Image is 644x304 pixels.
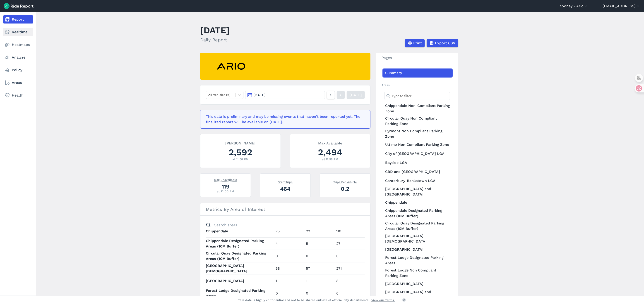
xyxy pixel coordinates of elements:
[266,185,305,193] div: 464
[304,250,334,262] td: 0
[334,225,365,237] td: 110
[382,288,453,301] a: [GEOGRAPHIC_DATA] and [GEOGRAPHIC_DATA]
[382,245,453,254] a: [GEOGRAPHIC_DATA]
[334,287,365,299] td: 0
[382,207,453,220] a: Chippendale Designated Parking Areas (10M Buffer)
[304,275,334,287] td: 1
[560,3,588,9] button: Sydney - Ario
[382,220,453,232] a: Circular Quay Designated Parking Areas (10M Buffer)
[427,39,458,47] button: Export CSV
[274,237,304,250] td: 4
[206,183,245,191] div: 119
[382,68,453,78] a: Summary
[226,141,256,145] span: [PERSON_NAME]
[206,157,275,161] div: at 11:58 PM
[206,275,274,287] th: [GEOGRAPHIC_DATA]
[206,60,257,73] img: Ario
[206,146,275,158] div: 2,592
[334,250,365,262] td: 0
[334,262,365,275] td: 271
[203,221,362,229] input: Search areas
[382,127,453,140] a: Pyrmont Non Compliant Parking Zone
[3,79,33,87] a: Areas
[206,189,245,193] div: at 12:00 AM
[376,53,458,63] h3: Pages
[3,41,33,49] a: Heatmaps
[413,40,422,46] span: Print
[206,225,274,237] th: Chippendale
[304,225,334,237] td: 22
[214,177,237,182] span: Max Unavailable
[334,179,357,184] span: Trips Per Vehicle
[206,114,362,125] div: This data is preliminary and may be missing events that haven't been reported yet. The finalized ...
[347,91,365,99] a: [DATE]
[382,140,453,149] a: Ultimo Non Compliant Parking Zone
[304,237,334,250] td: 5
[382,198,453,207] a: Chippendale
[382,149,453,158] a: City of [GEOGRAPHIC_DATA] LGA
[3,53,33,61] a: Analyze
[206,237,274,250] th: Chippendale Designated Parking Areas (10M Buffer)
[274,275,304,287] td: 1
[382,185,453,198] a: [GEOGRAPHIC_DATA] and [GEOGRAPHIC_DATA]
[3,28,33,36] a: Realtime
[382,232,453,245] a: [GEOGRAPHIC_DATA][DEMOGRAPHIC_DATA]
[405,39,425,47] button: Print
[245,91,325,99] button: [DATE]
[254,93,266,97] span: [DATE]
[296,157,365,161] div: at 11:58 PM
[206,287,274,299] th: Forest Lodge Designated Parking Areas
[382,267,453,279] a: Forest Lodge Non Compliant Parking Zone
[382,176,453,185] a: Canterbury-Bankstown LGA
[382,83,453,87] h2: Areas
[200,203,370,216] h3: Metrics By Area of Interest
[274,225,304,237] td: 25
[274,287,304,299] td: 0
[382,115,453,127] a: Circular Quay Non Compliant Parking Zone
[3,15,33,24] a: Report
[435,40,455,46] span: Export CSV
[200,36,230,43] h2: Daily Report
[296,146,365,158] div: 2,494
[3,66,33,74] a: Policy
[3,91,33,99] a: Health
[382,254,453,267] a: Forest Lodge Designated Parking Areas
[278,179,293,184] span: Start Trips
[304,262,334,275] td: 57
[206,262,274,275] th: [GEOGRAPHIC_DATA][DEMOGRAPHIC_DATA]
[274,262,304,275] td: 58
[325,185,365,193] div: 0.2
[318,141,342,145] span: Max Available
[382,158,453,167] a: Bayside LGA
[274,250,304,262] td: 0
[371,298,395,302] a: View our Terms.
[382,167,453,176] a: CBD and [GEOGRAPHIC_DATA]
[334,237,365,250] td: 27
[200,24,230,36] h1: [DATE]
[382,279,453,288] a: [GEOGRAPHIC_DATA]
[4,3,34,9] img: Ride Report
[384,92,450,100] input: Type to filter...
[382,102,453,115] a: Chippendale Non-Compliant Parking Zone
[334,275,365,287] td: 8
[304,287,334,299] td: 0
[603,3,640,9] button: [EMAIL_ADDRESS]
[206,250,274,262] th: Circular Quay Designated Parking Areas (10M Buffer)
